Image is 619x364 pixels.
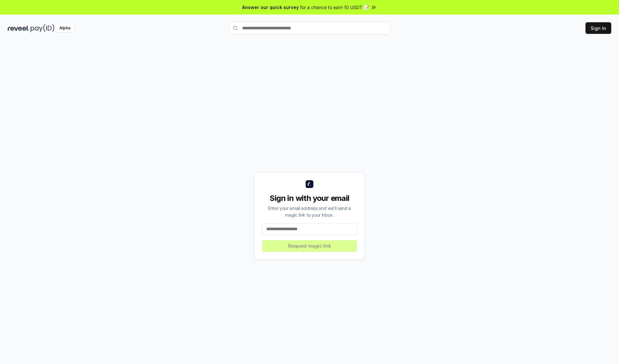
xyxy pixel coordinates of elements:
button: Sign In [585,22,611,34]
div: Sign in with your email [262,193,357,203]
img: pay_id [31,24,54,32]
span: Answer our quick survey [242,4,299,11]
img: reveel_dark [8,24,29,32]
div: Alpha [56,24,74,32]
span: for a chance to earn 10 USDT 📝 [300,4,369,11]
img: logo_small [306,180,313,188]
div: Enter your email address and we’ll send a magic link to your inbox. [262,205,357,218]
